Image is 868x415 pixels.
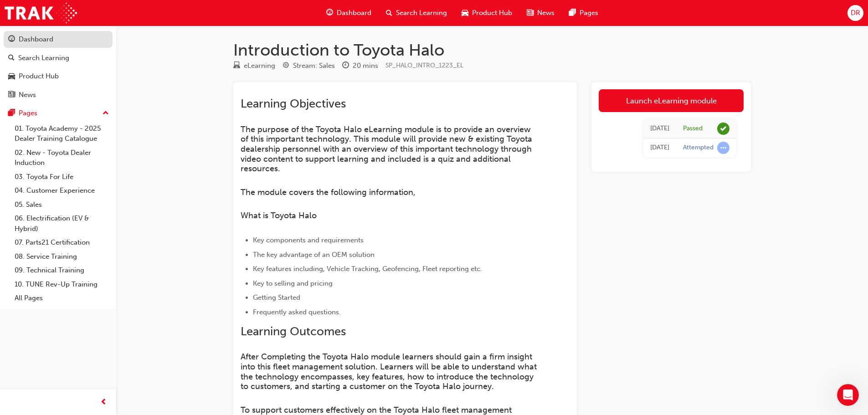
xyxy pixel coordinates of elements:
button: Pages [4,105,113,122]
a: 03. Toyota For Life [11,170,113,184]
div: Stream: Sales [293,61,335,71]
a: All Pages [11,291,113,305]
a: guage-iconDashboard [319,4,379,22]
span: Pages [580,8,598,18]
span: News [537,8,555,18]
span: After Completing the Toyota Halo module learners should gain a firm insight into this fleet manag... [241,352,539,391]
a: search-iconSearch Learning [379,4,454,22]
a: 09. Technical Training [11,263,113,277]
span: Key to selling and pricing [253,279,333,287]
span: learningRecordVerb_PASS-icon [717,123,729,135]
span: clock-icon [342,62,349,70]
span: car-icon [462,7,468,19]
span: target-icon [282,62,289,70]
div: Type [233,60,275,72]
a: pages-iconPages [562,4,606,22]
a: car-iconProduct Hub [454,4,519,22]
div: Pages [19,108,37,118]
a: 02. New - Toyota Dealer Induction [11,146,113,170]
span: The module covers the following information, [241,187,416,197]
iframe: Intercom live chat [837,384,859,406]
a: 06. Electrification (EV & Hybrid) [11,211,113,236]
a: News [4,87,113,103]
div: eLearning [244,61,275,71]
a: Launch eLearning module [599,89,744,112]
span: Key features including, Vehicle Tracking, Geofencing, Fleet reporting etc. [253,265,482,273]
a: 04. Customer Experience [11,184,113,198]
div: 20 mins [353,61,378,71]
span: news-icon [8,91,15,99]
span: Key components and requirements [253,236,364,244]
span: DR [851,8,860,18]
button: DR [847,5,863,21]
a: 01. Toyota Academy - 2025 Dealer Training Catalogue [11,122,113,146]
span: Search Learning [396,8,447,18]
img: Trak [5,3,77,23]
span: The purpose of the Toyota Halo eLearning module is to provide an overview of this important techn... [241,124,534,174]
div: Fri Jun 13 2025 10:37:47 GMT+1000 (Australian Eastern Standard Time) [650,123,669,134]
button: DashboardSearch LearningProduct HubNews [4,29,113,105]
a: 08. Service Training [11,250,113,264]
span: Learning Outcomes [241,324,346,338]
a: 05. Sales [11,198,113,212]
a: Dashboard [4,31,113,48]
div: Product Hub [19,71,59,82]
div: Stream [282,60,335,72]
span: up-icon [103,108,109,119]
a: Product Hub [4,68,113,85]
span: guage-icon [326,7,333,19]
span: search-icon [8,54,15,62]
span: guage-icon [8,36,15,44]
span: news-icon [527,7,534,19]
div: Passed [683,124,703,133]
h1: Introduction to Toyota Halo [233,40,751,60]
span: Getting Started [253,293,300,302]
span: Learning resource code [385,61,463,69]
span: search-icon [386,7,392,19]
span: What is Toyota Halo [241,210,317,220]
a: 10. TUNE Rev-Up Training [11,277,113,292]
span: Learning Objectives [241,97,346,111]
span: car-icon [8,72,15,81]
span: Product Hub [472,8,512,18]
div: Fri Apr 19 2024 16:33:54 GMT+1000 (Australian Eastern Standard Time) [650,143,669,153]
a: news-iconNews [519,4,562,22]
span: pages-icon [569,7,576,19]
a: Search Learning [4,50,113,67]
span: The key advantage of an OEM solution [253,251,375,259]
div: Duration [342,60,378,72]
span: learningRecordVerb_ATTEMPT-icon [717,142,729,154]
span: learningResourceType_ELEARNING-icon [233,62,240,70]
span: Frequently asked questions. [253,308,341,316]
span: prev-icon [100,397,107,408]
a: 07. Parts21 Certification [11,236,113,250]
div: Dashboard [19,34,53,45]
span: Dashboard [337,8,371,18]
div: Attempted [683,143,714,152]
span: pages-icon [8,109,15,118]
div: Search Learning [18,53,69,63]
div: News [19,90,36,100]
